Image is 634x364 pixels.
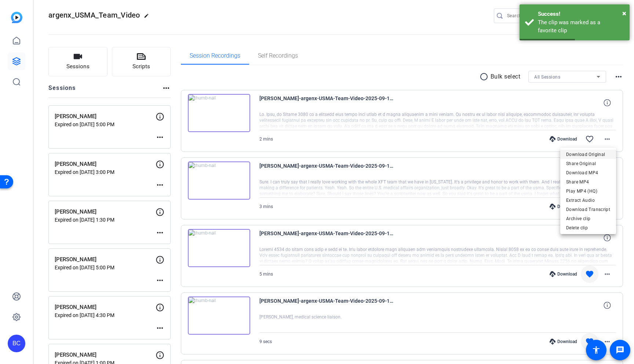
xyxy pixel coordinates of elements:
[566,223,610,232] span: Delete clip
[566,159,610,168] span: Share Original
[538,10,624,18] div: Success!
[622,8,626,19] button: Close
[622,9,626,18] span: ×
[566,168,610,177] span: Download MP4
[538,18,624,35] div: The clip was marked as a favorite clip
[566,178,610,186] span: Share MP4
[566,187,610,196] span: Play MP4 (HQ)
[566,150,610,159] span: Download Original
[566,196,610,205] span: Extract Audio
[566,205,610,214] span: Download Transcript
[566,214,610,223] span: Archive clip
